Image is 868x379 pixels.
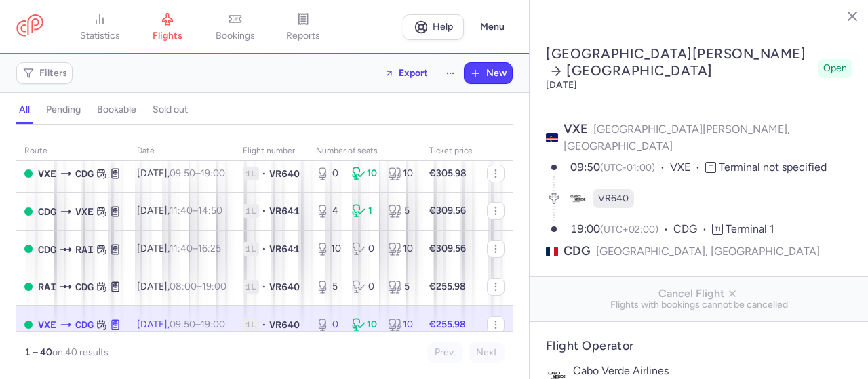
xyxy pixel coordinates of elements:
span: Help [433,22,453,32]
span: VR641 [269,242,300,256]
strong: €309.56 [429,243,466,254]
span: • [262,242,267,256]
span: VR640 [269,318,300,332]
span: CDG [75,279,94,294]
time: 19:00 [202,281,226,292]
span: VR640 [269,167,300,180]
span: [DATE], [137,167,225,179]
strong: €309.56 [429,205,466,216]
strong: €255.98 [429,319,466,330]
span: VR640 [598,192,629,205]
span: VXE [670,160,705,176]
span: Open [823,62,847,75]
span: RAI [38,279,56,294]
strong: €305.98 [429,167,467,179]
button: Menu [472,14,513,40]
span: – [170,319,225,330]
span: [DATE], [137,281,226,292]
span: CDG [75,317,94,332]
div: 0 [352,242,377,256]
span: VXE [75,204,94,219]
span: • [262,167,267,180]
time: 09:50 [170,167,195,179]
strong: €255.98 [429,281,466,292]
button: Filters [17,63,72,83]
span: CDG [75,166,94,181]
h4: all [19,104,30,116]
span: Terminal 1 [726,222,774,235]
span: bookings [216,30,255,42]
time: 19:00 [201,167,225,179]
span: VXE [564,121,588,136]
div: 10 [388,242,413,256]
div: 5 [388,204,413,218]
span: VXE [38,317,56,332]
time: 14:50 [198,205,222,216]
span: Export [399,68,428,78]
span: 1L [243,280,259,294]
div: 10 [388,318,413,332]
span: VR641 [269,204,300,218]
h4: sold out [153,104,188,116]
span: 1L [243,242,259,256]
span: VXE [38,166,56,181]
strong: 1 – 40 [24,346,52,358]
div: 10 [316,242,341,256]
button: Export [376,62,437,84]
div: 1 [352,204,377,218]
span: • [262,318,267,332]
h2: [GEOGRAPHIC_DATA][PERSON_NAME] [GEOGRAPHIC_DATA] [546,45,812,79]
div: 0 [316,318,341,332]
span: T1 [712,224,723,235]
span: [DATE], [137,205,222,216]
span: 1L [243,167,259,180]
span: reports [286,30,320,42]
th: date [129,141,235,161]
span: • [262,280,267,294]
time: 11:40 [170,205,193,216]
h4: Flight Operator [546,338,852,354]
span: 1L [243,318,259,332]
time: 08:00 [170,281,197,292]
button: Prev. [427,342,463,363]
span: – [170,281,226,292]
div: 10 [352,318,377,332]
time: 16:25 [198,243,221,254]
span: [DATE], [137,319,225,330]
h4: bookable [97,104,136,116]
time: [DATE] [546,79,577,91]
span: CDG [673,222,712,237]
span: CDG [564,243,591,260]
th: Flight number [235,141,308,161]
div: 10 [352,167,377,180]
time: 11:40 [170,243,193,254]
span: (UTC-01:00) [600,162,655,174]
h4: pending [46,104,81,116]
span: Cancel Flight [540,287,858,300]
p: Cabo Verde Airlines [573,365,852,377]
span: 1L [243,204,259,218]
a: Help [403,14,464,40]
span: statistics [80,30,120,42]
a: reports [269,12,337,42]
span: flights [153,30,182,42]
a: bookings [201,12,269,42]
time: 19:00 [201,319,225,330]
span: – [170,167,225,179]
span: Terminal not specified [719,161,827,174]
th: number of seats [308,141,421,161]
span: – [170,205,222,216]
figure: VR airline logo [568,189,587,208]
span: [GEOGRAPHIC_DATA], [GEOGRAPHIC_DATA] [596,243,820,260]
span: VR640 [269,280,300,294]
div: 0 [352,280,377,294]
span: Filters [39,68,67,79]
a: CitizenPlane red outlined logo [16,14,43,39]
div: 4 [316,204,341,218]
button: Next [469,342,505,363]
div: 10 [388,167,413,180]
span: – [170,243,221,254]
span: • [262,204,267,218]
a: statistics [66,12,134,42]
th: route [16,141,129,161]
